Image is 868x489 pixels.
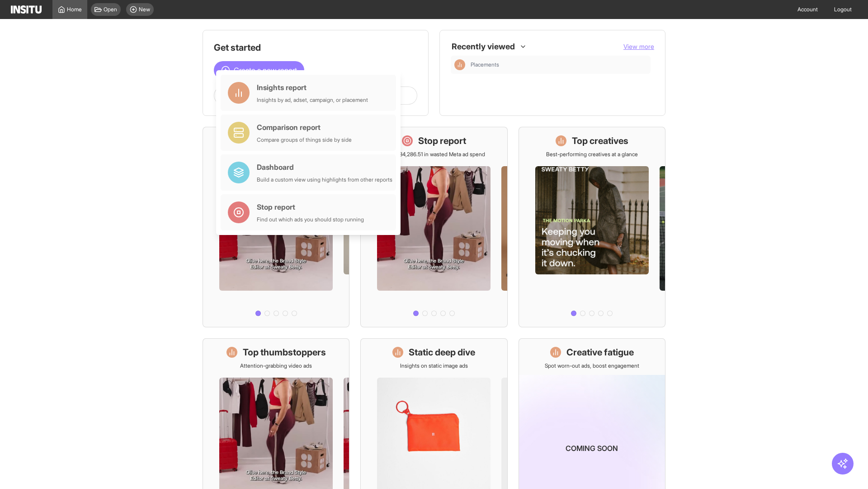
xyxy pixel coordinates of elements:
[257,122,352,133] div: Comparison report
[257,216,364,223] div: Find out which ads you should stop running
[214,61,304,79] button: Create a new report
[257,82,368,93] div: Insights report
[240,362,312,369] p: Attention-grabbing video ads
[234,65,297,76] span: Create a new report
[519,127,665,327] a: Top creativesBest-performing creatives at a glance
[203,127,349,327] a: What's live nowSee all active ads instantly
[257,201,364,212] div: Stop report
[418,134,466,147] h1: Stop report
[214,41,417,54] h1: Get started
[243,346,326,359] h1: Top thumbstoppers
[360,127,507,327] a: Stop reportSave £34,286.51 in wasted Meta ad spend
[623,43,654,50] span: View more
[623,42,654,51] button: View more
[11,5,42,14] img: Logo
[67,6,82,13] span: Home
[572,134,628,147] h1: Top creatives
[139,6,150,13] span: New
[257,136,352,144] div: Compare groups of things side by side
[383,151,485,158] p: Save £34,286.51 in wasted Meta ad spend
[400,362,468,369] p: Insights on static image ads
[257,162,392,173] div: Dashboard
[104,6,117,13] span: Open
[471,61,499,68] span: Placements
[257,96,368,104] div: Insights by ad, adset, campaign, or placement
[454,59,465,70] div: Insights
[471,61,647,68] span: Placements
[409,346,475,359] h1: Static deep dive
[546,151,638,158] p: Best-performing creatives at a glance
[257,176,392,183] div: Build a custom view using highlights from other reports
